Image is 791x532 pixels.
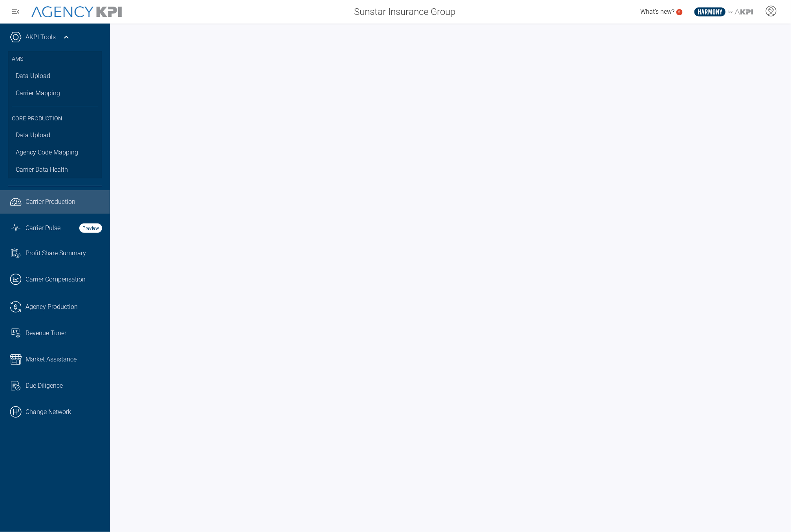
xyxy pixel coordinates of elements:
[8,85,102,102] a: Carrier Mapping
[26,223,60,233] span: Carrier Pulse
[79,223,102,233] strong: Preview
[26,197,75,207] span: Carrier Production
[16,165,68,174] span: Carrier Data Health
[26,381,63,390] span: Due Diligence
[676,9,683,15] a: 5
[26,302,78,312] span: Agency Production
[8,67,102,85] a: Data Upload
[640,8,674,15] span: What's new?
[12,106,98,127] h3: Core Production
[26,329,66,338] span: Revenue Tuner
[26,355,77,364] span: Market Assistance
[8,144,102,161] a: Agency Code Mapping
[31,6,122,18] img: AgencyKPI
[12,51,98,67] h3: AMS
[26,33,56,42] a: AKPI Tools
[26,249,86,258] span: Profit Share Summary
[26,275,86,284] span: Carrier Compensation
[678,10,681,14] text: 5
[354,5,455,19] span: Sunstar Insurance Group
[8,127,102,144] a: Data Upload
[8,161,102,178] a: Carrier Data Health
